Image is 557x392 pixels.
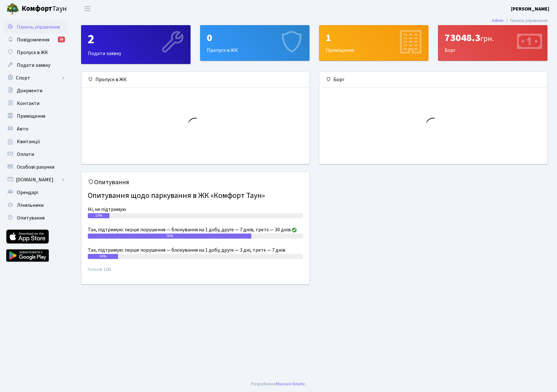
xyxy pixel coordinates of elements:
[88,189,303,203] h4: Опитування щодо паркування в ЖК «Комфорт Таун»
[17,164,54,171] span: Особові рахунки
[88,206,303,213] div: Ні, не підтримую
[3,110,67,122] a: Приміщення
[207,32,303,44] div: 0
[319,25,428,61] a: 1Приміщення
[511,5,549,13] a: [PERSON_NAME]
[81,72,309,87] div: Пропуск в ЖК
[3,135,67,148] a: Квитанції
[3,122,67,135] a: Авто
[3,199,67,212] a: Лічильники
[17,214,45,221] span: Опитування
[3,84,67,97] a: Документи
[200,25,309,60] div: Пропуск в ЖК
[3,173,67,186] a: [DOMAIN_NAME]
[17,49,48,56] span: Пропуск в ЖК
[17,62,50,69] span: Подати заявку
[480,33,494,44] span: грн.
[88,267,303,278] small: Голосів: 1133
[3,161,67,173] a: Особові рахунки
[3,97,67,110] a: Контакти
[17,138,40,145] span: Квитанції
[504,17,547,24] li: Панель управління
[3,212,67,224] a: Опитування
[88,234,251,239] div: 76%
[276,381,305,387] a: Massive Kinetic
[492,17,504,24] a: Admin
[17,100,39,107] span: Контакти
[511,5,549,12] b: [PERSON_NAME]
[251,381,306,388] div: Розроблено .
[319,72,547,87] div: Борг
[88,178,303,186] h5: Опитування
[3,72,67,84] a: Спорт
[17,125,28,132] span: Авто
[58,37,65,42] div: 15
[80,3,95,14] button: Переключити навігацію
[88,254,118,259] div: 14%
[200,25,310,61] a: 0Пропуск в ЖК
[3,59,67,72] a: Подати заявку
[3,148,67,161] a: Оплати
[81,25,191,64] a: 2Подати заявку
[319,25,428,60] div: Приміщення
[482,14,557,27] nav: breadcrumb
[17,113,45,120] span: Приміщення
[22,3,52,14] b: Комфорт
[81,25,190,64] div: Подати заявку
[17,202,44,209] span: Лічильники
[17,24,60,31] span: Панель управління
[3,186,67,199] a: Орендарі
[88,32,184,47] div: 2
[3,21,67,33] a: Панель управління
[6,3,19,15] img: logo.png
[445,32,541,44] div: 73048.3
[3,46,67,59] a: Пропуск в ЖК
[3,33,67,46] a: Повідомлення15
[17,36,49,43] span: Повідомлення
[88,213,109,218] div: 10%
[17,151,34,158] span: Оплати
[22,3,67,14] span: Таун
[17,87,42,94] span: Документи
[17,189,38,196] span: Орендарі
[88,226,303,234] div: Так, підтримую: перше порушення — блокування на 1 добу, друге — 7 днів, третє — 30 днів.
[438,25,547,60] div: Борг
[88,246,303,254] div: Так, підтримую: перше порушення — блокування на 1 добу, друге — 3 дні, третє — 7 днів
[326,32,422,44] div: 1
